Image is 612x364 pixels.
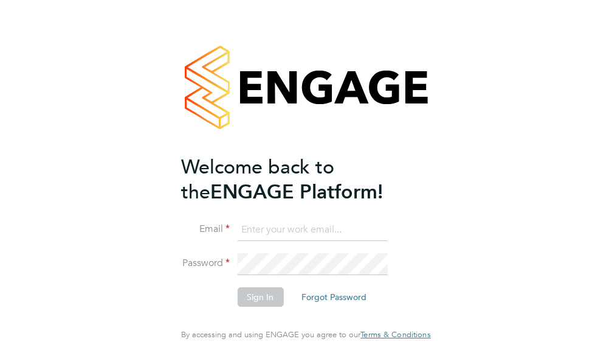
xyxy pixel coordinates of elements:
[181,155,334,204] span: Welcome back to the
[181,155,418,205] h2: ENGAGE Platform!
[360,329,430,340] span: Terms & Conditions
[181,329,430,340] span: By accessing and using ENGAGE you agree to our
[237,287,283,307] button: Sign In
[237,219,387,241] input: Enter your work email...
[360,330,430,340] a: Terms & Conditions
[181,223,230,236] label: Email
[181,257,230,270] label: Password
[292,287,376,307] button: Forgot Password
